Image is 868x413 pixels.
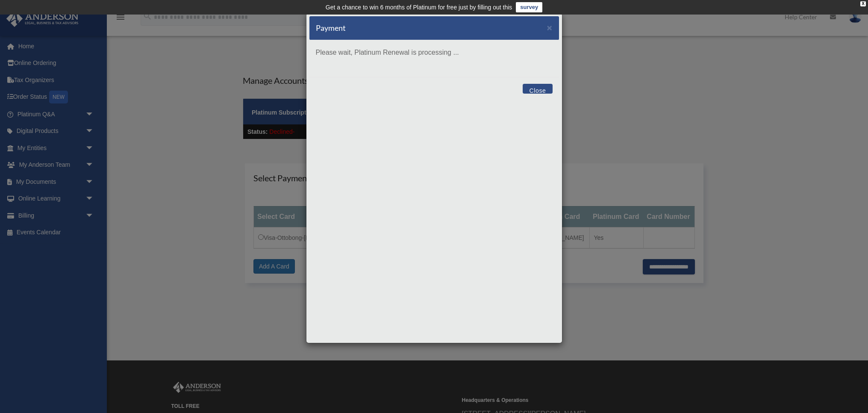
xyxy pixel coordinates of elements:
div: close [860,1,866,6]
a: survey [516,2,542,12]
button: Close [547,23,553,32]
p: Please wait, Platinum Renewal is processing ... [316,47,553,59]
h5: Payment [316,23,346,33]
button: Close [523,84,552,94]
span: × [547,23,553,32]
div: Get a chance to win 6 months of Platinum for free just by filling out this [326,2,512,12]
